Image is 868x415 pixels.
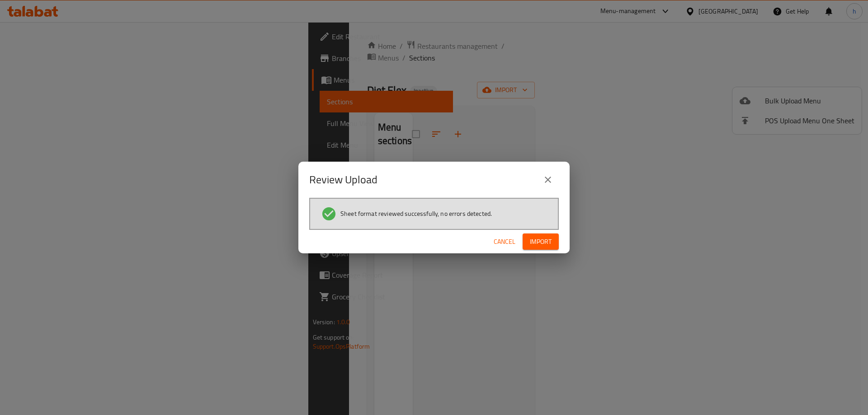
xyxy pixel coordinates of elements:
[490,233,519,250] button: Cancel
[537,169,559,191] button: close
[494,236,515,247] span: Cancel
[309,173,377,187] h2: Review Upload
[530,236,552,247] span: Import
[340,209,492,218] span: Sheet format reviewed successfully, no errors detected.
[523,233,559,250] button: Import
